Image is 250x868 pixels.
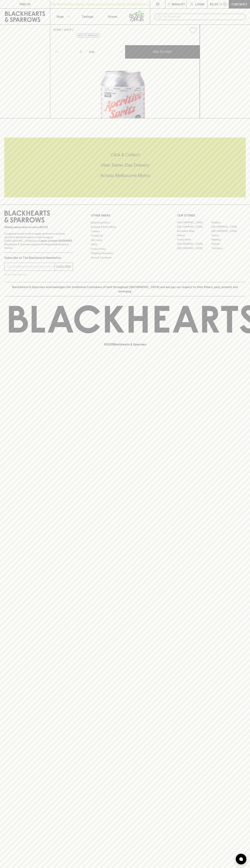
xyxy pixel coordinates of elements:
[224,3,226,5] p: 0
[91,247,159,251] a: Privacy Policy
[88,48,125,55] div: Can
[91,238,159,242] a: Gift Cards
[19,2,31,6] p: FIND US
[91,220,159,225] a: Bottle Drop FAQ's
[100,9,125,24] a: Stores
[172,2,185,6] p: Wishlist
[4,152,246,158] h5: Click & Collect
[91,225,159,229] a: Business & Bulk Gifting
[188,26,198,35] button: Add to wishlist
[91,229,159,233] a: Careers
[239,857,243,861] img: bubble-icon
[125,45,200,59] button: ADD TO CART
[177,246,211,250] a: [GEOGRAPHIC_DATA]
[211,220,246,225] a: Braddon
[177,242,211,246] a: [GEOGRAPHIC_DATA]
[4,225,73,229] p: Sibling owned and run since [DATE]
[195,2,204,6] p: Login
[211,238,246,242] a: Geelong
[50,9,75,24] button: Shop
[76,33,100,38] button: Add to wishlist
[211,233,246,238] a: Fitzroy
[4,256,73,260] p: Subscribe to The Blackhearts Newsletter
[153,50,172,54] p: ADD TO CART
[177,233,211,238] a: Elwood
[7,264,55,270] input: e.g. jane@blackheartsandsparrows.com.au
[39,239,72,242] strong: Liquor License #32064953
[211,242,246,246] a: Prahran
[64,28,72,31] a: SHOP
[82,14,93,19] p: Tastings
[91,234,159,238] a: Contact Us
[4,273,73,276] p: We will never spam you
[177,225,211,229] a: [GEOGRAPHIC_DATA]
[91,213,159,218] p: OTHER AREAS
[211,246,246,250] a: Thornbury
[91,255,159,260] a: Terms & Conditions
[50,37,200,118] img: 37002.png
[177,220,211,225] a: [GEOGRAPHIC_DATA]
[53,28,61,31] a: HOME
[4,138,246,197] div: Call to action block
[75,9,100,24] a: Tastings
[89,50,95,54] p: Can
[55,263,73,271] button: SUBSCRIBE
[163,14,243,20] input: Try "Pinot noir"
[7,285,243,293] p: Blackhearts & Sparrows acknowledges the traditional Custodians of land throughout [GEOGRAPHIC_DAT...
[91,242,159,247] a: FAQ's
[4,162,246,168] h5: Uber Same-Day Delivery
[56,14,64,19] p: Shop
[231,2,247,6] p: Checkout
[211,229,246,233] a: [GEOGRAPHIC_DATA]
[91,251,159,255] a: Shipping Information
[211,225,246,229] a: [GEOGRAPHIC_DATA]
[210,2,218,6] p: $0.00
[177,238,211,242] a: Fitzroy North
[56,265,71,269] p: SUBSCRIBE
[177,229,211,233] a: Brunswick West
[177,213,246,218] p: OUR STORES
[108,14,117,19] p: Stores
[4,173,246,178] h5: Across Melbourne Metro
[4,232,73,250] p: It is against the law to sell or supply alcohol to, or to obtain alcohol on behalf of a person un...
